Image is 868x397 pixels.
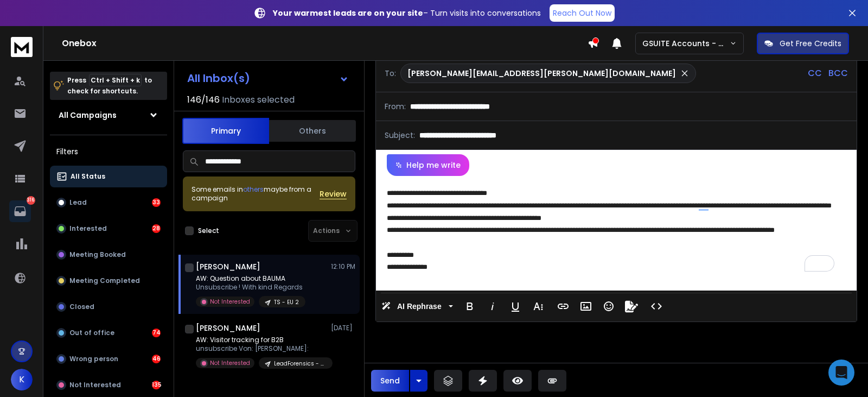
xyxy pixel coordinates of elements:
h1: [PERSON_NAME] [196,323,260,333]
a: Reach Out Now [550,4,615,22]
p: LeadForensics - EU [274,360,326,368]
button: Not Interested135 [50,374,167,396]
div: 46 [152,355,161,363]
button: Signature [621,295,642,317]
button: Code View [646,295,667,317]
div: 135 [152,381,161,389]
button: Send [371,370,409,392]
img: logo [11,37,33,57]
button: Wrong person46 [50,348,167,370]
h3: Inboxes selected [222,93,295,106]
h1: All Inbox(s) [187,73,250,84]
p: Reach Out Now [553,8,611,18]
button: Insert Link (Ctrl+K) [553,295,573,317]
button: Lead33 [50,192,167,213]
p: CC [808,67,822,80]
p: GSUITE Accounts - YC outreach [642,38,730,49]
h3: Filters [50,144,167,159]
span: AI Rephrase [395,302,444,311]
p: TS - EU 2 [274,298,299,306]
p: Not Interested [210,298,250,306]
p: 12:10 PM [331,262,355,271]
p: Meeting Completed [69,276,140,285]
p: Not Interested [210,359,250,367]
span: Ctrl + Shift + k [89,74,142,86]
p: Closed [69,303,94,311]
span: 146 / 146 [187,93,220,106]
p: [PERSON_NAME][EMAIL_ADDRESS][PERSON_NAME][DOMAIN_NAME] [407,68,676,79]
p: Out of office [69,329,114,337]
p: Unsubscribe ! With kind Regards [196,283,305,292]
button: Meeting Booked [50,244,167,266]
button: Insert Image (Ctrl+P) [576,295,596,317]
span: others [243,185,264,194]
p: Get Free Credits [780,38,841,49]
p: Press to check for shortcuts. [67,75,152,97]
strong: Your warmest leads are on your site [273,8,423,18]
button: Get Free Credits [757,33,849,54]
button: Emoticons [598,295,619,317]
p: From: [385,101,406,112]
button: Underline (Ctrl+U) [505,295,526,317]
p: Lead [69,198,87,207]
h1: Onebox [62,37,588,50]
p: AW: Question about BAUMA [196,274,305,283]
button: AI Rephrase [379,295,455,317]
p: – Turn visits into conversations [273,8,541,18]
p: All Status [71,172,105,181]
a: 316 [9,200,31,222]
button: K [11,369,33,390]
button: Interested28 [50,218,167,240]
button: Primary [182,118,269,144]
button: Italic (Ctrl+I) [482,295,503,317]
button: Review [320,188,347,199]
p: Subject: [385,130,415,141]
button: All Status [50,166,167,187]
button: Closed [50,296,167,318]
div: 33 [152,198,161,207]
p: Interested [69,224,107,233]
button: More Text [528,295,548,317]
p: To: [385,68,396,79]
p: unsubscribe Von: [PERSON_NAME]: [196,344,326,353]
button: Out of office74 [50,322,167,344]
p: 316 [27,196,35,205]
button: Meeting Completed [50,270,167,292]
p: Meeting Booked [69,250,126,259]
div: To enrich screen reader interactions, please activate Accessibility in Grammarly extension settings [376,176,853,291]
div: Some emails in maybe from a campaign [192,185,320,203]
p: Wrong person [69,355,118,363]
p: BCC [828,67,848,80]
h1: All Campaigns [59,110,117,121]
div: 28 [152,224,161,233]
div: 74 [152,329,161,337]
button: Others [269,119,356,143]
p: AW: Visitor tracking for B2B [196,336,326,344]
button: All Campaigns [50,104,167,126]
p: [DATE] [331,324,355,332]
label: Select [198,226,219,235]
button: Help me write [387,154,469,176]
button: All Inbox(s) [178,67,358,89]
div: Open Intercom Messenger [828,360,854,386]
h1: [PERSON_NAME] [196,261,260,272]
p: Not Interested [69,381,121,389]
